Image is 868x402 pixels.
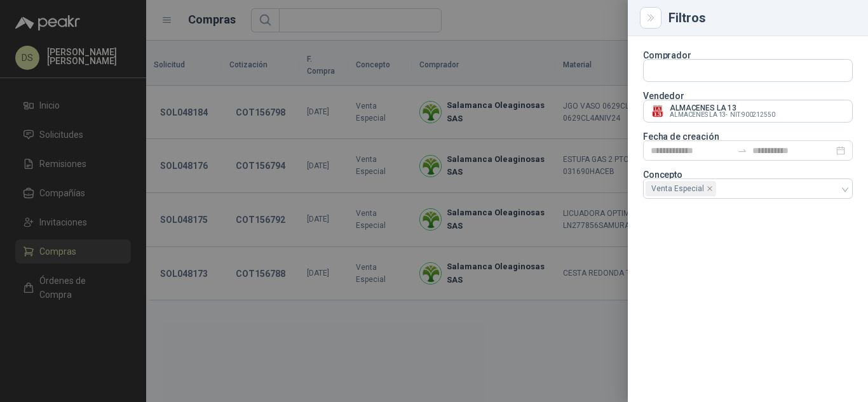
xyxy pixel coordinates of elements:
div: Filtros [668,11,853,24]
p: Comprador [643,51,853,59]
p: Concepto [643,171,853,178]
span: swap-right [737,145,747,156]
span: Venta Especial [651,182,704,196]
span: close [707,185,713,192]
p: Fecha de creación [643,133,853,140]
p: Vendedor [643,92,853,100]
button: Close [643,10,658,25]
span: Venta Especial [646,181,716,196]
span: to [737,145,747,156]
